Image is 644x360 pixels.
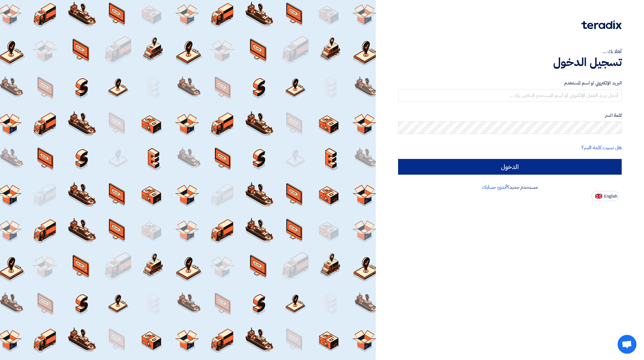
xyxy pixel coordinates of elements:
input: الدخول [398,159,622,175]
div: Open chat [618,335,636,354]
input: أدخل بريد العمل الإلكتروني او اسم المستخدم الخاص بك ... [398,89,622,102]
label: البريد الإلكتروني او اسم المستخدم [398,79,622,87]
img: en-US.png [595,194,602,199]
div: أهلا بك ... [398,48,622,55]
div: مستخدم جديد؟ [398,183,622,191]
img: Teradix logo [581,20,622,29]
label: كلمة السر [398,112,622,119]
button: English [591,191,619,201]
a: أنشئ حسابك [482,183,507,191]
a: هل نسيت كلمة السر؟ [581,144,622,151]
h1: تسجيل الدخول [398,55,622,69]
span: English [604,194,617,199]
